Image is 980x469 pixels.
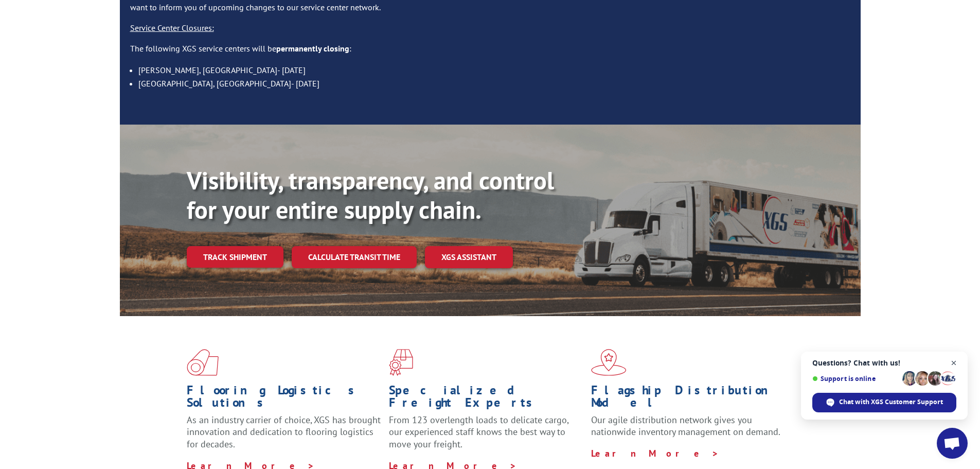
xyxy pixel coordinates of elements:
a: Track shipment [187,246,283,268]
img: xgs-icon-focused-on-flooring-red [389,349,413,376]
span: Chat with XGS Customer Support [839,397,943,407]
b: Visibility, transparency, and control for your entire supply chain. [187,164,554,226]
a: XGS ASSISTANT [425,246,513,268]
span: Chat with XGS Customer Support [812,393,956,412]
span: Questions? Chat with us! [812,359,956,367]
a: Learn More > [591,447,719,459]
p: From 123 overlength loads to delicate cargo, our experienced staff knows the best way to move you... [389,414,583,460]
p: The following XGS service centers will be : [130,43,850,63]
li: [PERSON_NAME], [GEOGRAPHIC_DATA]- [DATE] [138,63,850,77]
strong: permanently closing [276,43,349,54]
a: Open chat [937,428,968,459]
img: xgs-icon-flagship-distribution-model-red [591,349,627,376]
h1: Flooring Logistics Solutions [187,384,381,414]
a: Calculate transit time [292,246,417,268]
span: Our agile distribution network gives you nationwide inventory management on demand. [591,414,780,438]
span: As an industry carrier of choice, XGS has brought innovation and dedication to flooring logistics... [187,414,381,450]
u: Service Center Closures: [130,23,214,33]
h1: Specialized Freight Experts [389,384,583,414]
img: xgs-icon-total-supply-chain-intelligence-red [187,349,219,376]
li: [GEOGRAPHIC_DATA], [GEOGRAPHIC_DATA]- [DATE] [138,77,850,90]
span: Support is online [812,375,899,383]
h1: Flagship Distribution Model [591,384,786,414]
